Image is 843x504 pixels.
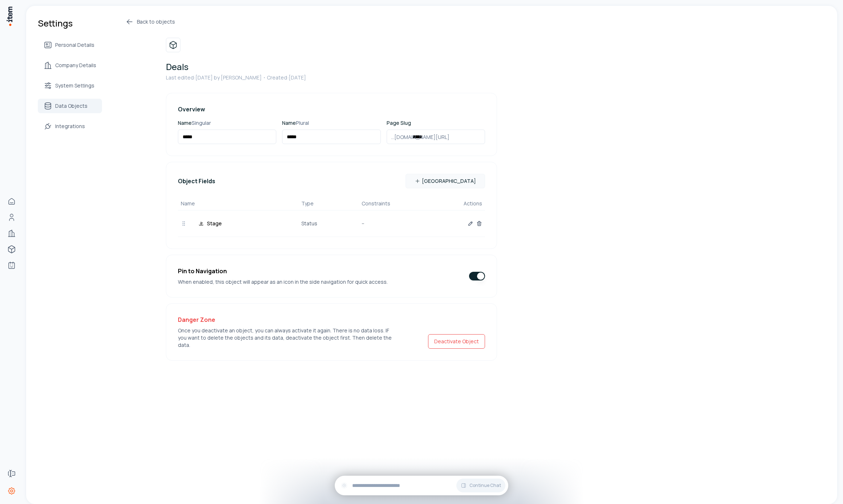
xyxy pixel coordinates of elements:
[207,220,222,228] p: Stage
[282,119,380,127] p: Name
[335,476,508,495] div: Continue Chat
[166,61,497,73] h1: Deals
[4,194,19,209] a: Home
[38,78,102,93] a: System Settings
[38,17,102,29] h1: Settings
[178,177,215,185] h4: Object Fields
[178,315,396,324] h4: Danger Zone
[38,119,102,134] a: Integrations
[362,220,422,228] p: --
[4,242,19,257] a: deals
[4,466,19,481] a: Forms
[166,74,497,81] p: Last edited: [DATE] by [PERSON_NAME] ・Created: [DATE]
[192,119,211,126] span: Singular
[178,267,396,275] h4: Pin to Navigation
[38,58,102,73] a: Company Details
[4,258,19,273] a: Agents
[4,484,19,498] a: Settings
[301,200,362,207] p: Type
[178,105,485,114] h4: Overview
[301,220,362,228] p: Status
[181,200,301,207] p: Name
[55,41,94,49] span: Personal Details
[178,327,396,349] p: Once you deactivate an object, you can always activate it again. There is no data loss. IF you wa...
[6,6,13,26] img: Item Brain Logo
[55,123,85,130] span: Integrations
[456,479,505,492] button: Continue Chat
[406,174,485,188] button: [GEOGRAPHIC_DATA]
[362,200,422,207] p: Constraints
[55,102,87,110] span: Data Objects
[38,38,102,52] a: Personal Details
[422,200,482,207] p: Actions
[178,278,396,286] p: When enabled, this object will appear as an icon in the side navigation for quick access.
[4,210,19,225] a: Contacts
[296,119,309,126] span: Plural
[4,226,19,241] a: Companies
[387,119,485,127] p: Page Slug
[428,334,485,349] button: Deactivate Object
[469,483,501,488] span: Continue Chat
[125,17,497,26] a: Back to objects
[55,62,96,69] span: Company Details
[55,82,94,89] span: System Settings
[178,119,276,127] p: Name
[38,99,102,113] a: Data Objects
